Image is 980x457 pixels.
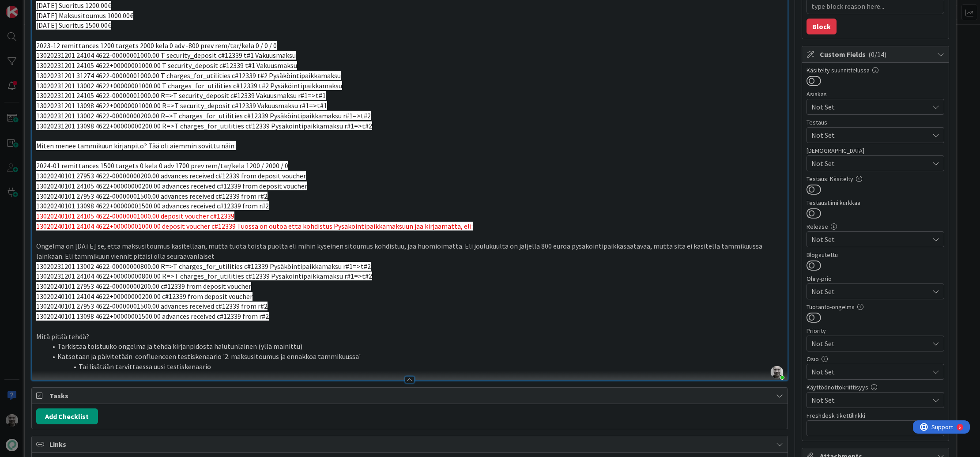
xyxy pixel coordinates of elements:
span: Not Set [811,395,929,405]
span: 13020231201 24105 4622+00000001000.00 T security_deposit c#12339 t#1 Vakuusmaksu [36,61,297,70]
div: Testaus [807,119,944,125]
div: Käyttöönottokriittisyys [807,384,944,390]
span: 13020231201 13002 4622-00000000200.00 R=>T charges_for_utilities c#12339 Pysäköintipaikkamaksu r#... [36,111,371,120]
p: Ongelma on [DATE] se, että maksusitoumus käsitellään, mutta tuota toista puolta eli mihin kyseine... [36,241,783,261]
li: Tarkistaa toistuuko ongelma ja tehdä kirjanpidosta halutunlainen (yllä mainittu) [47,341,783,351]
span: 13020231201 31274 4622-00000001000.00 T charges_for_utilities c#12339 t#2 Pysäköintipaikkamaksu [36,71,341,80]
span: Not Set [811,158,929,169]
div: 5 [46,4,48,11]
div: Ohry-prio [807,276,944,282]
span: 13020231201 13002 4622+00000001000.00 T charges_for_utilities c#12339 t#2 Pysäköintipaikkamaksu [36,81,342,90]
img: tqKemrXDoUfFrWkOAg8JRESluoW2xmj8.jpeg [771,366,783,378]
span: 13020240101 27953 4622-00000001500.00 advances received c#12339 from r#2 [36,192,268,200]
span: 13020240101 13098 4622+00000001500.00 advances received c#12339 from r#2 [36,312,269,321]
span: [DATE] Maksusitoumus 1000.00€ [36,11,133,20]
span: 13020240101 27953 4622-00000000200.00 advances received c#12339 from deposit voucher [36,171,306,180]
span: 13020240101 27953 4622-00000000200.00 c#12339 from deposit voucher [36,282,251,291]
span: Not Set [811,102,929,112]
span: 13020240101 24105 4622+00000000200.00 advances received c#12339 from deposit voucher [36,181,307,190]
span: 13020240101 13098 4622+00000001500.00 advances received c#12339 from r#2 [36,201,269,210]
span: 13020231201 24104 4622-00000001000.00 T security_deposit c#12339 t#1 Vakuusmaksu [36,51,296,60]
div: [DEMOGRAPHIC_DATA] [807,147,944,154]
div: Tuotanto-ongelma [807,304,944,310]
span: Links [49,439,772,449]
span: 13020240101 27953 4622-00000001500.00 advances received c#12339 from r#2 [36,302,268,310]
span: 13020231201 13002 4622-00000000800.00 R=>T charges_for_utilities c#12339 Pysäköintipaikkamaksu r#... [36,262,371,271]
span: Not Set [811,285,924,298]
div: Priority [807,328,944,334]
span: 2024-01 remittances 1500 targets 0 kela 0 adv 1700 prev rem/tar/kela 1200 / 2000 / 0 [36,161,288,170]
span: [DATE] Suoritus 1500.00€ [36,21,111,30]
span: Not Set [811,234,929,245]
li: Katsotaan ja päivitetään confluenceen testiskenaario '2. maksusitoumus ja ennakkoa tammikuussa' [47,351,783,362]
span: [DATE] Suoritus 1200.00€ [36,1,111,10]
span: Support [19,1,40,12]
p: Mitä pitää tehdä? [36,332,783,342]
span: Not Set [811,130,929,140]
span: Not Set [811,366,929,377]
div: Asiakas [807,91,944,97]
div: Release [807,223,944,230]
div: Freshdesk tikettilinkki [807,412,944,419]
span: ( 0/14 ) [868,50,886,59]
div: Käsitelty suunnittelussa [807,67,944,73]
span: 2023-12 remittances 1200 targets 2000 kela 0 adv -800 prev rem/tar/kela 0 / 0 / 0 [36,41,277,50]
button: Add Checklist [36,408,98,424]
div: Testaustiimi kurkkaa [807,200,944,206]
span: 13020231201 13098 4622+00000001000.00 R=>T security_deposit c#12339 Vakuusmaksu r#1=>t#1 [36,101,327,110]
span: Tasks [49,390,772,401]
span: 13020240101 24104 4622+00000000200.00 c#12339 from deposit voucher [36,292,253,301]
span: 13020240101 24104 4622+00000001000.00 deposit voucher c#12339 Tuossa on outoa että kohdistus Pysä... [36,222,473,230]
div: Osio [807,356,944,362]
span: Miten menee tammikuun kirjanpito? Tää oli aiemmin sovittu näin: [36,141,236,150]
span: 13020231201 24104 4622+00000000800.00 R=>T charges_for_utilities c#12339 Pysäköintipaikkamaksu r#... [36,272,372,280]
li: Tai lisätään tarvittaessa uusi testiskenaario [47,362,783,372]
span: 13020231201 24105 4622-00000001000.00 R=>T security_deposit c#12339 Vakuusmaksu r#1=>t#1 [36,91,326,100]
span: Custom Fields [820,49,933,60]
span: Not Set [811,337,924,350]
span: 13020240101 24105 4622-00000001000.00 deposit voucher c#12339 [36,212,234,220]
div: Testaus: Käsitelty [807,176,944,182]
div: Blogautettu [807,252,944,258]
button: Block [807,19,837,34]
span: 13020231201 13098 4622+00000000200.00 R=>T charges_for_utilities c#12339 Pysäköintipaikkamaksu r#... [36,121,372,130]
